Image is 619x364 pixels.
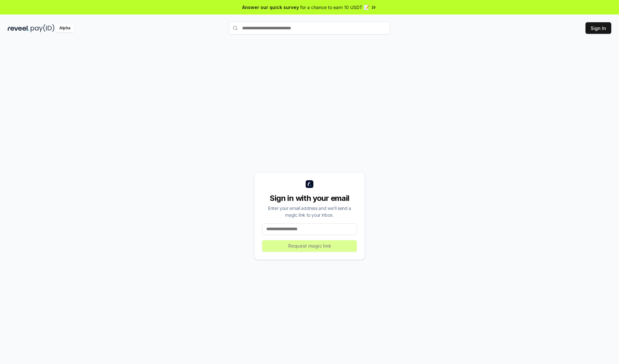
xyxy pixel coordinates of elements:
img: reveel_dark [8,24,29,32]
span: for a chance to earn 10 USDT 📝 [300,4,369,11]
span: Answer our quick survey [242,4,299,11]
div: Alpha [56,24,74,32]
img: logo_small [306,180,313,188]
img: pay_id [31,24,54,32]
div: Enter your email address and we’ll send a magic link to your inbox. [262,205,357,218]
button: Sign In [585,22,611,34]
div: Sign in with your email [262,193,357,203]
